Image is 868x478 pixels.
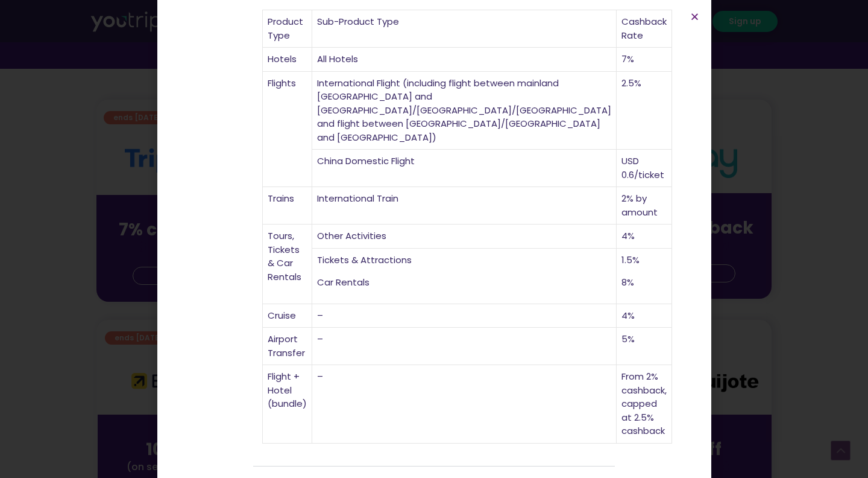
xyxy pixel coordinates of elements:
[263,304,312,328] td: Cruise
[317,276,370,288] span: Car Rentals
[312,304,617,328] td: –
[263,72,312,188] td: Flights
[312,10,617,48] td: Sub-Product Type
[317,253,611,267] p: Tickets & Attractions
[617,328,672,365] td: 5%
[617,10,672,48] td: Cashback Rate
[263,328,312,365] td: Airport Transfer
[263,10,312,48] td: Product Type
[312,150,617,187] td: China Domestic Flight
[312,225,617,249] td: Other Activities
[621,276,634,288] span: 8%
[263,48,312,72] td: Hotels
[263,225,312,304] td: Tours, Tickets & Car Rentals
[312,328,617,365] td: –
[617,72,672,150] td: 2.5%
[690,12,699,21] a: Close
[617,225,672,249] td: 4%
[312,72,617,150] td: International Flight (including flight between mainland [GEOGRAPHIC_DATA] and [GEOGRAPHIC_DATA]/[...
[621,253,667,267] p: 1.5%
[312,48,617,72] td: All Hotels
[263,187,312,225] td: Trains
[617,48,672,72] td: 7%
[617,187,672,225] td: 2% by amount
[617,150,672,187] td: USD 0.6/ticket
[312,187,617,225] td: International Train
[263,365,312,444] td: Flight + Hotel (bundle)
[617,304,672,328] td: 4%
[312,365,617,444] td: –
[617,365,672,444] td: From 2% cashback, capped at 2.5% cashback
[253,1,615,467] div: Cashback Rates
